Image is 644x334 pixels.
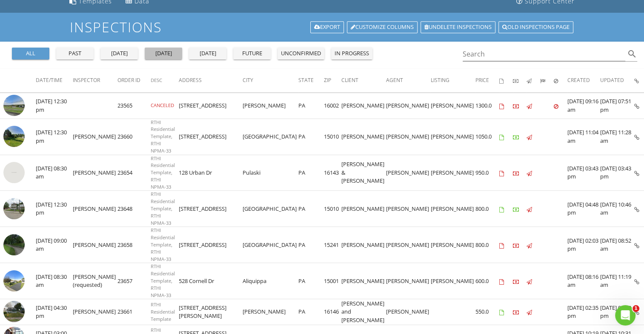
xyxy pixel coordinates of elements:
[475,191,499,227] td: 800.0
[179,191,243,227] td: [STREET_ADDRESS]
[243,191,298,227] td: [GEOGRAPHIC_DATA]
[243,227,298,263] td: [GEOGRAPHIC_DATA]
[3,301,25,322] img: streetview
[335,49,369,58] div: in progress
[567,299,600,325] td: [DATE] 02:35 pm
[475,119,499,155] td: 1050.0
[3,126,25,147] img: streetview
[600,263,634,299] td: [DATE] 11:19 am
[421,21,495,33] a: Undelete inspections
[567,69,600,93] th: Created: Not sorted.
[567,263,600,299] td: [DATE] 08:16 am
[567,227,600,263] td: [DATE] 02:03 pm
[151,102,174,108] span: CANCELED
[431,93,475,119] td: [PERSON_NAME]
[567,93,600,119] td: [DATE] 09:16 am
[567,191,600,227] td: [DATE] 04:48 pm
[117,93,151,119] td: 23565
[431,69,475,93] th: Listing: Not sorted.
[151,69,179,93] th: Desc: Not sorted.
[243,93,298,119] td: [PERSON_NAME]
[243,76,253,84] span: City
[324,69,341,93] th: Zip: Not sorted.
[243,119,298,155] td: [GEOGRAPHIC_DATA]
[567,155,600,191] td: [DATE] 03:43 pm
[179,93,243,119] td: [STREET_ADDRESS]
[298,155,324,191] td: PA
[431,227,475,263] td: [PERSON_NAME]
[36,227,73,263] td: [DATE] 09:00 am
[298,299,324,325] td: PA
[386,263,431,299] td: [PERSON_NAME]
[600,69,634,93] th: Updated: Not sorted.
[600,299,634,325] td: [DATE] 03:12 pm
[431,263,475,299] td: [PERSON_NAME]
[386,299,431,325] td: [PERSON_NAME]
[527,69,540,93] th: Published: Not sorted.
[600,191,634,227] td: [DATE] 10:46 am
[233,48,271,59] button: future
[243,155,298,191] td: Pulaski
[298,227,324,263] td: PA
[341,76,358,84] span: Client
[100,48,138,59] button: [DATE]
[179,263,243,299] td: 528 Cornell Dr
[243,263,298,299] td: Aliquippa
[189,48,226,59] button: [DATE]
[237,49,267,58] div: future
[386,227,431,263] td: [PERSON_NAME]
[281,49,321,58] div: unconfirmed
[341,299,386,325] td: [PERSON_NAME] and [PERSON_NAME]
[298,76,314,84] span: State
[324,155,341,191] td: 16143
[341,119,386,155] td: [PERSON_NAME]
[324,191,341,227] td: 15010
[347,21,418,33] a: Customize Columns
[36,191,73,227] td: [DATE] 12:30 pm
[324,263,341,299] td: 15001
[513,69,527,93] th: Paid: Not sorted.
[73,119,117,155] td: [PERSON_NAME]
[73,155,117,191] td: [PERSON_NAME]
[567,76,590,84] span: Created
[73,299,117,325] td: [PERSON_NAME]
[36,119,73,155] td: [DATE] 12:30 pm
[36,69,73,93] th: Date/Time: Not sorted.
[475,263,499,299] td: 600.0
[117,155,151,191] td: 23654
[324,76,331,84] span: Zip
[298,69,324,93] th: State: Not sorted.
[298,263,324,299] td: PA
[475,155,499,191] td: 950.0
[386,191,431,227] td: [PERSON_NAME]
[3,95,25,116] img: streetview
[386,93,431,119] td: [PERSON_NAME]
[73,76,100,84] span: Inspector
[310,21,344,33] a: Export
[633,305,639,312] span: 1
[117,263,151,299] td: 23657
[192,49,223,58] div: [DATE]
[15,49,46,58] div: all
[104,49,135,58] div: [DATE]
[386,76,403,84] span: Agent
[341,69,386,93] th: Client: Not sorted.
[117,119,151,155] td: 23660
[179,69,243,93] th: Address: Not sorted.
[298,119,324,155] td: PA
[615,305,635,326] iframe: Intercom live chat
[73,191,117,227] td: [PERSON_NAME]
[324,299,341,325] td: 16146
[56,48,94,59] button: past
[386,119,431,155] td: [PERSON_NAME]
[324,93,341,119] td: 16002
[386,155,431,191] td: [PERSON_NAME]
[298,191,324,227] td: PA
[148,49,179,58] div: [DATE]
[475,76,489,84] span: Price
[498,21,573,33] a: Old inspections page
[73,227,117,263] td: [PERSON_NAME]
[341,227,386,263] td: [PERSON_NAME]
[475,299,499,325] td: 550.0
[324,119,341,155] td: 15010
